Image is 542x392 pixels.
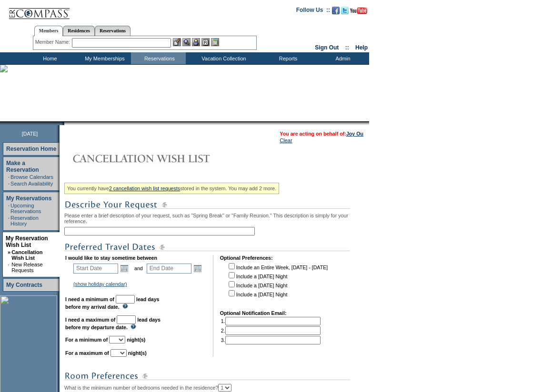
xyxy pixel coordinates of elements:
[315,44,339,51] a: Sign Out
[65,350,109,356] b: For a maximum of
[65,296,160,310] b: lead days before my arrival date.
[220,255,273,261] b: Optional Preferences:
[350,10,367,15] a: Subscribe to our YouTube Channel
[64,121,65,125] img: blank.gif
[8,181,10,186] td: ·
[65,255,157,261] b: I would like to stay sometime between
[173,38,181,46] img: b_edit.gif
[341,7,349,14] img: Follow us on Twitter
[314,52,369,64] td: Admin
[128,350,147,356] b: night(s)
[127,337,145,343] b: night(s)
[341,10,349,15] a: Follow us on Twitter
[6,282,42,288] a: My Contracts
[221,336,321,344] td: 3.
[280,131,363,137] span: You are acting on behalf of:
[22,131,38,137] span: [DATE]
[73,281,127,287] a: (show holiday calendar)
[147,264,191,274] input: Date format: M/D/Y. Shortcut keys: [T] for Today. [UP] or [.] for Next Day. [DOWN] or [,] for Pre...
[350,7,367,14] img: Subscribe to our YouTube Channel
[11,249,42,261] a: Cancellation Wish List
[345,44,349,51] span: ::
[186,52,260,64] td: Vacation Collection
[280,137,292,143] a: Clear
[332,10,340,15] a: Become our fan on Facebook
[192,263,203,274] a: Open the calendar popup.
[11,262,42,273] a: New Release Requests
[61,121,64,125] img: promoShadowLeftCorner.gif
[65,296,114,302] b: I need a minimum of
[65,317,115,323] b: I need a maximum of
[35,38,72,46] div: Member Name:
[211,38,219,46] img: b_calculator.gif
[8,215,10,226] td: ·
[109,186,180,191] a: 2 cancellation wish list requests
[8,262,10,273] td: ·
[221,317,321,325] td: 1.
[119,263,130,274] a: Open the calendar popup.
[122,304,128,309] img: questionMark_lightBlue.gif
[133,262,144,275] td: and
[10,203,41,214] a: Upcoming Reservations
[260,52,314,64] td: Reports
[73,264,118,274] input: Date format: M/D/Y. Shortcut keys: [T] for Today. [UP] or [.] for Next Day. [DOWN] or [,] for Pre...
[21,52,76,64] td: Home
[6,235,48,248] a: My Reservation Wish List
[65,317,161,330] b: lead days before my departure date.
[6,160,39,173] a: Make a Reservation
[227,262,328,304] td: Include an Entire Week, [DATE] - [DATE] Include a [DATE] Night Include a [DATE] Night Include a [...
[76,52,131,64] td: My Memberships
[65,337,108,343] b: For a minimum of
[221,326,321,335] td: 2.
[34,26,63,36] a: Members
[182,38,191,46] img: View
[131,52,186,64] td: Reservations
[64,183,279,194] div: You currently have stored in the system. You may add 2 more.
[6,146,56,152] a: Reservation Home
[8,203,10,214] td: ·
[220,310,287,316] b: Optional Notification Email:
[346,131,363,137] a: Joy Ou
[64,370,350,382] img: subTtlRoomPreferences.gif
[8,249,10,255] b: »
[10,181,53,186] a: Search Availability
[10,174,53,180] a: Browse Calendars
[355,44,368,51] a: Help
[8,174,10,180] td: ·
[6,195,51,202] a: My Reservations
[130,324,136,329] img: questionMark_lightBlue.gif
[192,38,200,46] img: Impersonate
[201,38,210,46] img: Reservations
[296,6,330,17] td: Follow Us ::
[332,7,340,14] img: Become our fan on Facebook
[63,26,95,36] a: Residences
[95,26,130,36] a: Reservations
[10,215,39,226] a: Reservation History
[64,149,255,168] img: Cancellation Wish List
